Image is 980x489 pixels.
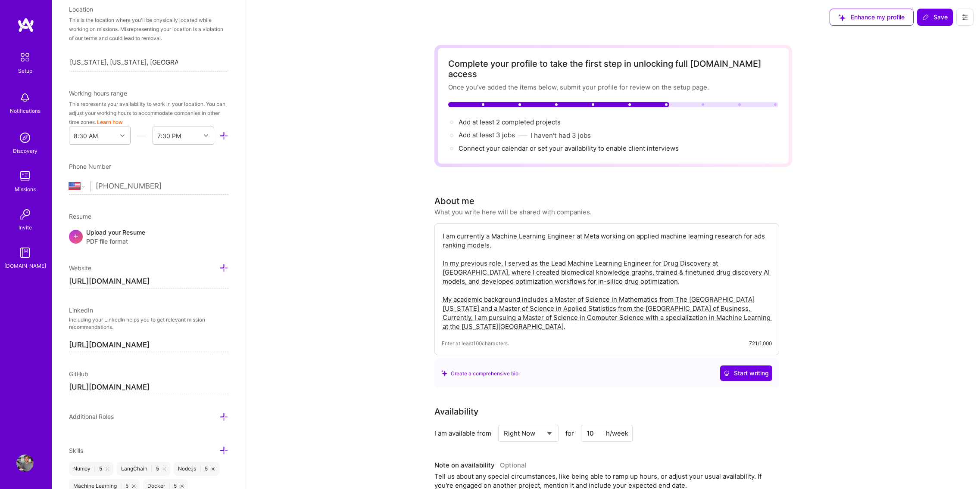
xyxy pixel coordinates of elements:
[749,339,772,348] div: 721/1,000
[581,425,633,442] input: XX
[720,365,772,381] button: Start writing
[204,133,208,138] i: icon Chevron
[17,17,34,33] img: logo
[434,195,474,207] div: About me
[459,131,515,139] span: Add at least 3 jobs
[10,106,41,115] div: Notifications
[500,461,527,469] span: Optional
[69,213,91,220] span: Resume
[157,131,181,140] div: 7:30 PM
[18,66,32,75] div: Setup
[16,167,34,185] img: teamwork
[69,462,113,476] div: Numpy 5
[917,9,953,26] button: Save
[434,405,478,418] div: Availability
[117,462,170,476] div: LangChain 5
[16,48,34,66] img: setup
[69,99,228,127] div: This represents your availability to work in your location. You can adjust your working hours to ...
[16,129,34,146] img: discovery
[442,339,509,348] span: Enter at least 100 characters.
[69,370,88,378] span: GitHub
[459,118,561,126] span: Add at least 2 completed projects
[839,14,846,21] i: icon SuggestedTeams
[14,455,36,472] a: User Avatar
[69,264,91,272] span: Website
[724,370,730,376] i: icon CrystalBallWhite
[106,467,109,470] i: icon Close
[441,369,520,378] div: Create a comprehensive bio.
[4,261,46,270] div: [DOMAIN_NAME]
[922,13,948,22] span: Save
[86,228,145,246] div: Upload your Resume
[606,429,628,438] div: h/week
[174,462,219,476] div: Node.js 5
[531,131,591,140] button: I haven't had 3 jobs
[459,144,679,152] span: Connect your calendar or set your availability to enable client interviews
[441,370,447,376] i: icon SuggestedTeams
[96,174,228,199] input: +1 (000) 000-0000
[19,223,32,232] div: Invite
[565,429,574,438] span: for
[137,131,146,140] i: icon HorizontalInLineDivider
[830,9,914,26] button: Enhance my profile
[434,429,491,438] div: I am available from
[86,237,145,246] span: PDF file format
[200,465,201,472] span: |
[74,131,98,140] div: 8:30 AM
[120,133,125,138] i: icon Chevron
[16,244,34,261] img: guide book
[151,465,153,472] span: |
[69,275,228,288] input: http://...
[73,231,78,240] span: +
[442,231,772,332] textarea: I am currently a Machine Learning Engineer at Meta working on applied machine learning research f...
[434,207,592,217] div: What you write here will be shared with companies.
[16,206,34,223] img: Invite
[132,485,135,488] i: icon Close
[69,228,228,246] div: +Upload your ResumePDF file format
[448,83,778,92] div: Once you’ve added the items below, submit your profile for review on the setup page.
[69,15,228,43] div: This is the location where you'll be physically located while working on missions. Misrepresentin...
[13,146,37,155] div: Discovery
[69,163,111,170] span: Phone Number
[69,90,127,97] span: Working hours range
[434,459,527,472] div: Note on availability
[212,467,215,470] i: icon Close
[448,59,778,79] div: Complete your profile to take the first step in unlocking full [DOMAIN_NAME] access
[16,455,34,472] img: User Avatar
[724,369,769,378] span: Start writing
[97,118,123,127] button: Learn how
[839,13,905,22] span: Enhance my profile
[69,413,114,420] span: Additional Roles
[181,485,184,488] i: icon Close
[15,185,36,194] div: Missions
[69,447,83,454] span: Skills
[69,5,228,14] div: Location
[16,89,34,106] img: bell
[69,316,228,331] p: Including your LinkedIn helps you to get relevant mission recommendations.
[163,467,166,470] i: icon Close
[94,465,96,472] span: |
[69,306,93,314] span: LinkedIn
